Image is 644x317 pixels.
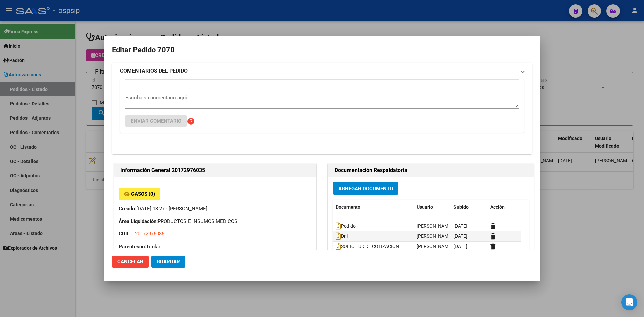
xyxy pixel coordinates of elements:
[117,259,143,265] span: Cancelar
[119,206,136,212] strong: Creado:
[336,204,360,210] span: Documento
[417,233,452,239] span: [PERSON_NAME]
[112,44,532,56] h2: Editar Pedido 7070
[338,186,393,192] span: Agregar Documento
[119,188,160,200] button: Casos (0)
[621,294,637,310] div: Open Intercom Messenger
[112,63,532,79] mat-expansion-panel-header: COMENTARIOS DEL PEDIDO
[125,115,187,127] button: Enviar comentario
[453,244,467,249] span: [DATE]
[119,205,311,213] p: [DATE] 13:27 - [PERSON_NAME]
[488,200,521,214] datatable-header-cell: Acción
[151,256,185,268] button: Guardar
[333,200,414,214] datatable-header-cell: Documento
[336,244,399,249] span: SOLICITUD DE COTIZACION
[131,118,181,124] span: Enviar comentario
[453,223,467,229] span: [DATE]
[131,191,155,197] span: Casos (0)
[335,166,527,174] h2: Documentación Respaldatoria
[187,117,195,125] mat-icon: help
[453,204,469,210] span: Subido
[119,218,311,225] p: PRODUCTOS E INSUMOS MEDICOS
[414,200,451,214] datatable-header-cell: Usuario
[135,231,164,237] span: 20172976035
[119,231,131,237] strong: CUIL:
[120,67,188,75] strong: COMENTARIOS DEL PEDIDO
[112,79,532,154] div: COMENTARIOS DEL PEDIDO
[333,182,398,195] button: Agregar Documento
[417,244,452,249] span: [PERSON_NAME]
[417,204,433,210] span: Usuario
[119,243,311,251] p: Titular
[453,233,467,239] span: [DATE]
[120,166,309,174] h2: Información General 20172976035
[336,234,348,239] span: Dni
[119,244,146,250] strong: Parentesco:
[157,259,180,265] span: Guardar
[451,200,488,214] datatable-header-cell: Subido
[490,204,505,210] span: Acción
[119,218,158,224] strong: Área Liquidación:
[417,223,452,229] span: [PERSON_NAME]
[336,224,356,229] span: Pedido
[112,256,149,268] button: Cancelar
